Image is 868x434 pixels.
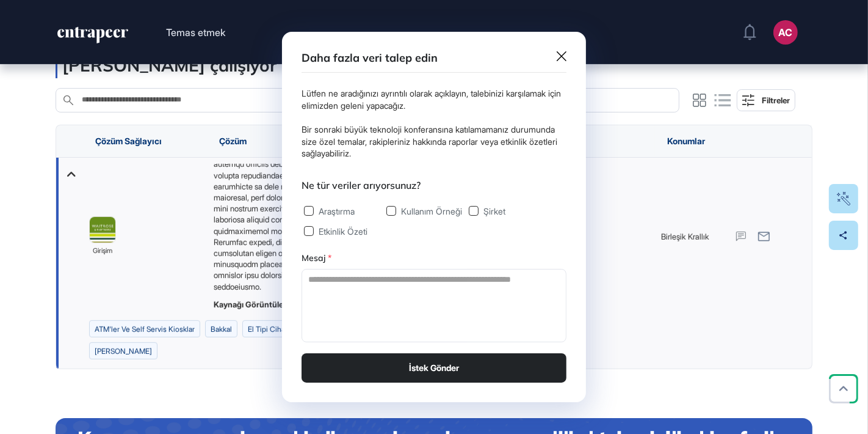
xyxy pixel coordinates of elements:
font: Ne tür veriler arıyorsunuz? [302,179,421,191]
font: Lütfen ne aradığınızı ayrıntılı olarak açıklayın, talebinizi karşılamak için elimizden geleni yap... [302,88,561,111]
font: Mesaj [302,252,325,263]
button: İstek Gönder [302,353,566,383]
font: Daha fazla veri talep edin [302,51,438,65]
font: Şirket [483,206,505,216]
font: Etkinlik Özeti [319,226,367,237]
font: İstek Gönder [409,362,459,373]
font: Bir sonraki büyük teknoloji konferansına katılamamanız durumunda size özel temalar, rakipleriniz ... [302,124,557,158]
font: Araştırma [319,206,355,216]
font: Kullanım Örneği [401,206,462,216]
